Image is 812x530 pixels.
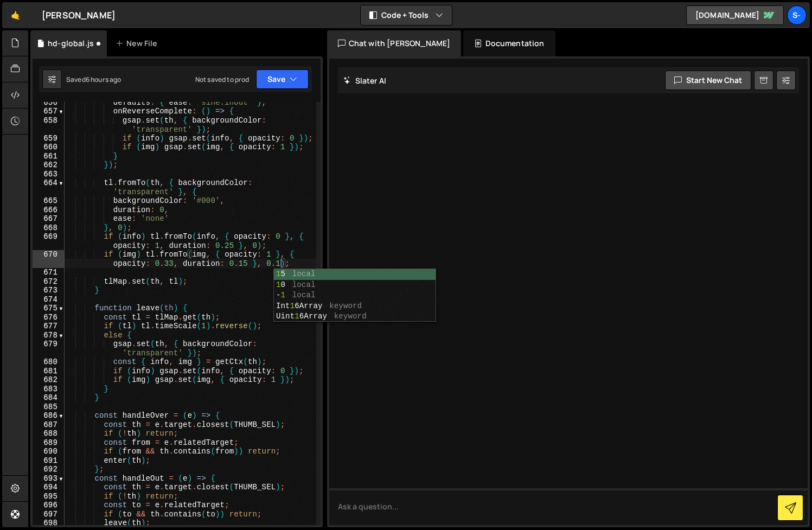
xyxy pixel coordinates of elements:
div: 678 [33,331,65,340]
h2: Slater AI [343,75,387,86]
div: 693 [33,474,65,483]
div: 656 [33,98,65,107]
div: 688 [33,429,65,438]
div: 689 [33,438,65,448]
div: 662 [33,161,65,170]
div: 658 [33,116,65,134]
div: 695 [33,492,65,501]
div: 671 [33,268,65,277]
div: hd-global.js [48,38,94,49]
a: 🤙 [2,2,29,28]
div: 686 [33,411,65,420]
a: [DOMAIN_NAME] [686,5,784,25]
div: 661 [33,152,65,161]
div: 673 [33,286,65,295]
div: 685 [33,403,65,412]
div: 697 [33,510,65,519]
button: Code + Tools [361,5,452,25]
div: 667 [33,214,65,224]
button: Save [256,69,309,89]
a: s- [787,5,807,25]
div: 677 [33,322,65,331]
div: 6 hours ago [86,75,122,84]
div: 657 [33,107,65,116]
div: 663 [33,170,65,179]
div: 665 [33,196,65,206]
button: Start new chat [665,71,751,90]
div: 684 [33,393,65,403]
div: 666 [33,206,65,215]
div: Documentation [463,30,555,56]
div: 676 [33,313,65,322]
div: 696 [33,501,65,510]
div: 680 [33,357,65,367]
div: 675 [33,304,65,313]
div: Saved [66,75,122,84]
div: 694 [33,483,65,492]
div: 687 [33,420,65,430]
div: 683 [33,385,65,394]
div: 692 [33,465,65,474]
div: [PERSON_NAME] [42,9,116,22]
div: 691 [33,456,65,465]
div: 659 [33,134,65,143]
div: 664 [33,178,65,196]
div: 679 [33,340,65,357]
div: 672 [33,277,65,286]
div: New File [116,38,161,49]
div: Not saved to prod [195,75,250,84]
div: 668 [33,224,65,233]
div: 674 [33,295,65,304]
div: 698 [33,519,65,528]
div: 682 [33,375,65,385]
div: 690 [33,447,65,456]
div: 669 [33,232,65,250]
div: 660 [33,143,65,152]
div: 681 [33,367,65,376]
div: 670 [33,250,65,268]
div: Chat with [PERSON_NAME] [327,30,462,56]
